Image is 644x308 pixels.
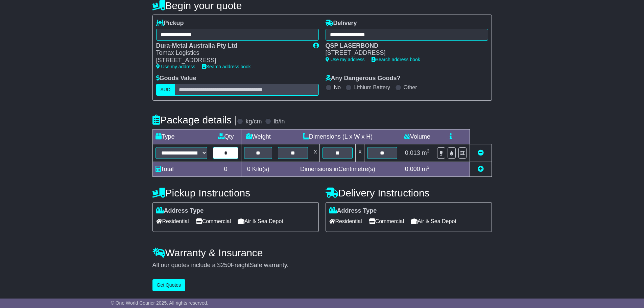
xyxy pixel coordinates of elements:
span: 0 [247,166,251,172]
label: AUD [156,84,175,96]
label: Address Type [156,207,204,215]
button: Get Quotes [152,279,186,291]
h4: Delivery Instructions [326,187,492,198]
label: Goods Value [156,75,196,82]
label: kg/cm [245,118,262,125]
h4: Pickup Instructions [152,187,319,198]
a: Use my address [156,64,195,69]
span: Residential [329,216,362,227]
td: Dimensions (L x W x H) [275,129,400,144]
h4: Package details | [152,114,237,125]
span: Residential [156,216,189,227]
span: 250 [221,262,231,268]
label: Other [404,84,417,91]
div: Tomax Logistics [156,49,306,57]
a: Use my address [326,57,365,62]
div: QSP LASERBOND [326,42,481,50]
div: [STREET_ADDRESS] [156,57,306,64]
span: Commercial [196,216,231,227]
label: Any Dangerous Goods? [326,75,401,82]
sup: 3 [427,148,430,153]
span: 0.000 [405,166,420,172]
a: Search address book [372,57,420,62]
label: Pickup [156,20,184,27]
a: Add new item [478,166,484,172]
td: Weight [241,129,275,144]
td: Qty [210,129,241,144]
label: Delivery [326,20,357,27]
sup: 3 [427,165,430,170]
td: Type [152,129,210,144]
td: x [356,144,364,162]
div: All our quotes include a $ FreightSafe warranty. [152,262,492,269]
div: Dura-Metal Australia Pty Ltd [156,42,306,50]
td: Dimensions in Centimetre(s) [275,162,400,176]
span: Commercial [369,216,404,227]
span: Air & Sea Depot [238,216,283,227]
td: x [311,144,320,162]
td: 0 [210,162,241,176]
label: No [334,84,341,91]
a: Remove this item [478,149,484,156]
a: Search address book [202,64,251,69]
span: m [422,149,430,156]
h4: Warranty & Insurance [152,247,492,258]
td: Kilo(s) [241,162,275,176]
label: Address Type [329,207,377,215]
div: [STREET_ADDRESS] [326,49,481,57]
td: Total [152,162,210,176]
span: © One World Courier 2025. All rights reserved. [111,300,209,306]
label: lb/in [273,118,285,125]
span: Air & Sea Depot [411,216,456,227]
span: 0.013 [405,149,420,156]
label: Lithium Battery [354,84,390,91]
td: Volume [400,129,434,144]
span: m [422,166,430,172]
